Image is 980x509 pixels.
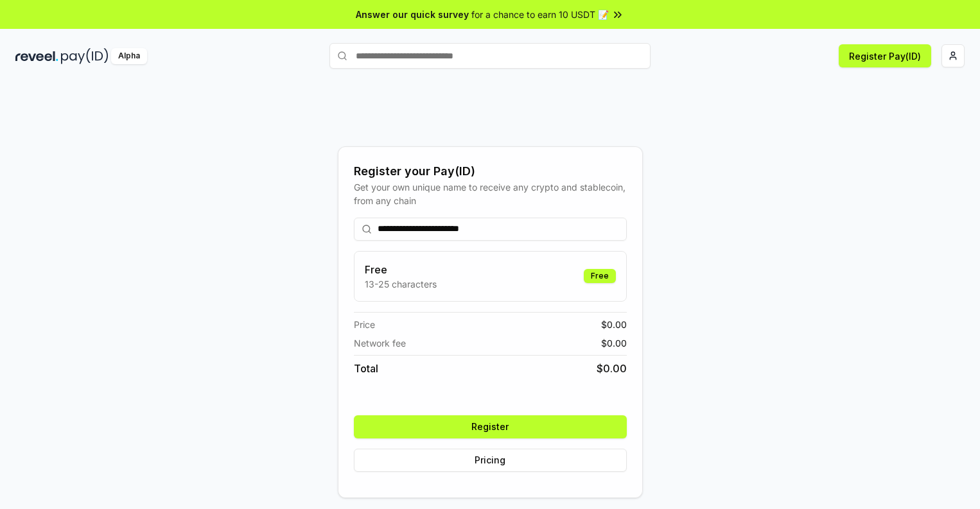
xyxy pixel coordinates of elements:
[354,336,406,350] span: Network fee
[597,361,627,376] span: $ 0.00
[601,336,627,350] span: $ 0.00
[354,162,627,180] div: Register your Pay(ID)
[15,48,58,64] img: reveel_dark
[365,262,437,277] h3: Free
[471,8,609,21] span: for a chance to earn 10 USDT 📝
[601,318,627,331] span: $ 0.00
[354,449,627,472] button: Pricing
[839,44,931,67] button: Register Pay(ID)
[356,8,469,21] span: Answer our quick survey
[111,48,147,64] div: Alpha
[354,361,378,376] span: Total
[354,415,627,438] button: Register
[61,48,109,64] img: pay_id
[354,180,627,207] div: Get your own unique name to receive any crypto and stablecoin, from any chain
[365,277,437,291] p: 13-25 characters
[354,318,375,331] span: Price
[584,269,616,283] div: Free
